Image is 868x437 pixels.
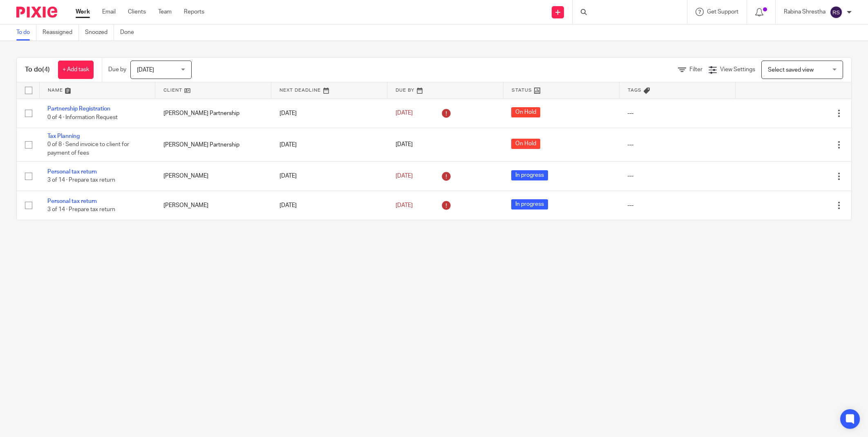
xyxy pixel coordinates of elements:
td: [PERSON_NAME] [155,191,271,220]
img: Pixie [16,7,57,18]
span: [DATE] [396,110,413,116]
td: [DATE] [271,191,387,220]
a: Partnership Registration [47,106,110,112]
div: --- [627,109,727,117]
td: [DATE] [271,128,387,161]
span: Select saved view [768,67,814,73]
span: 3 of 14 · Prepare tax return [47,178,115,183]
a: Personal tax return [47,198,97,204]
span: On Hold [511,107,540,117]
span: In progress [511,199,548,209]
a: Reassigned [43,25,79,41]
span: Filter [689,67,702,72]
h1: To do [25,65,50,74]
td: [DATE] [271,99,387,128]
a: Clients [128,8,146,16]
a: + Add task [58,61,94,79]
span: Tags [628,88,642,92]
span: [DATE] [396,203,413,208]
span: View Settings [720,67,755,72]
a: Done [120,25,140,41]
span: Get Support [707,9,738,15]
td: [DATE] [271,162,387,191]
span: [DATE] [396,142,413,148]
span: (4) [42,66,50,73]
a: Team [158,8,172,16]
a: Personal tax return [47,169,97,175]
span: 3 of 14 · Prepare tax return [47,207,115,212]
span: [DATE] [396,173,413,179]
div: --- [627,172,727,180]
span: On Hold [511,139,540,149]
a: Work [76,8,90,16]
img: svg%3E [830,6,843,19]
span: [DATE] [137,67,154,73]
td: [PERSON_NAME] [155,162,271,191]
td: [PERSON_NAME] Partnership [155,128,271,161]
td: [PERSON_NAME] Partnership [155,99,271,128]
p: Due by [108,65,126,74]
a: To do [16,25,36,41]
p: Rabina Shrestha [784,8,825,16]
span: In progress [511,170,548,180]
a: Email [102,8,116,16]
span: 0 of 8 · Send invoice to client for payment of fees [47,142,129,156]
a: Tax Planning [47,133,80,139]
div: --- [627,201,727,209]
div: --- [627,141,727,149]
a: Snoozed [85,25,114,41]
a: Reports [184,8,204,16]
span: 0 of 4 · Information Request [47,115,118,120]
